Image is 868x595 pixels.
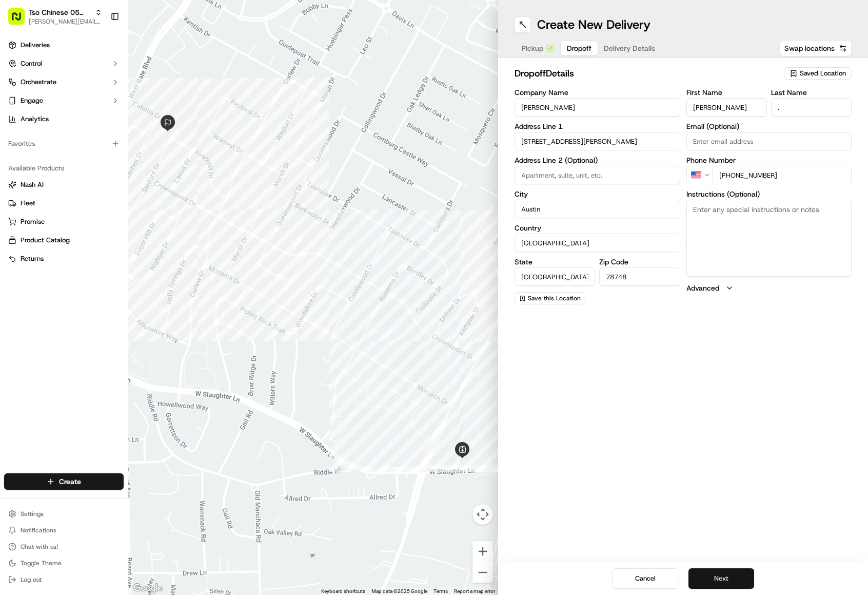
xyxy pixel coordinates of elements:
button: Nash AI [4,177,124,193]
button: Chat with us! [4,540,124,554]
a: Product Catalog [8,236,120,245]
div: Favorites [4,136,124,152]
img: Nash [10,10,31,31]
span: Knowledge Base [21,149,78,159]
label: Company Name [515,89,680,96]
span: Control [21,59,42,68]
span: API Documentation [97,149,165,159]
span: Delivery Details [604,43,655,53]
button: Toggle Theme [4,556,124,570]
span: Create [59,476,81,487]
button: Saved Location [784,66,852,81]
h1: Create New Delivery [537,16,650,33]
input: Enter email address [686,132,852,150]
span: Engage [21,96,43,105]
span: Nash AI [21,180,44,189]
button: Tso Chinese 05 [PERSON_NAME] [29,7,91,17]
div: Available Products [4,160,124,177]
button: [PERSON_NAME][EMAIL_ADDRESS][DOMAIN_NAME] [29,17,102,26]
label: Advanced [686,283,719,293]
button: Swap locations [780,40,852,56]
span: Promise [21,217,45,226]
button: Advanced [686,283,852,293]
a: Terms (opens in new tab) [433,588,448,594]
label: First Name [686,89,767,96]
button: Fleet [4,195,124,212]
a: Nash AI [8,180,120,189]
button: Log out [4,572,124,587]
button: Tso Chinese 05 [PERSON_NAME][PERSON_NAME][EMAIL_ADDRESS][DOMAIN_NAME] [4,4,106,29]
button: Notifications [4,523,124,538]
label: Address Line 2 (Optional) [515,157,680,164]
span: Pickup [522,43,543,53]
button: Zoom out [472,562,493,583]
button: Create [4,473,124,490]
button: Returns [4,251,124,267]
a: Deliveries [4,37,124,53]
label: Address Line 1 [515,123,680,130]
a: Open this area in Google Maps (opens a new window) [131,582,165,595]
span: Product Catalog [21,236,70,245]
span: Pylon [102,174,124,182]
label: Last Name [771,89,852,96]
img: Google [131,582,165,595]
span: Toggle Theme [21,559,62,567]
span: Chat with us! [21,543,58,551]
input: Enter state [515,267,595,286]
input: Enter company name [515,98,680,117]
a: Returns [8,254,120,263]
button: Next [688,568,754,589]
a: Fleet [8,199,120,208]
span: Analytics [21,114,49,124]
button: Map camera controls [472,504,493,525]
input: Apartment, suite, unit, etc. [515,166,680,184]
span: Settings [21,510,44,518]
label: Zip Code [599,258,680,265]
input: Enter zip code [599,267,680,286]
input: Enter country [515,234,680,252]
label: State [515,258,595,265]
button: Product Catalog [4,232,124,248]
input: Enter city [515,200,680,218]
input: Enter last name [771,98,852,117]
span: Returns [21,254,44,263]
span: Map data ©2025 Google [371,588,427,594]
a: Promise [8,217,120,226]
input: Enter address [515,132,680,150]
span: Deliveries [21,41,50,50]
button: Save this Location [515,292,585,304]
button: Control [4,55,124,72]
label: Phone Number [686,157,852,164]
a: Report a map error [454,588,495,594]
label: City [515,190,680,198]
span: Swap locations [784,43,835,53]
h2: dropoff Details [515,66,778,81]
button: Engage [4,92,124,109]
div: 💻 [87,150,95,158]
a: Powered byPylon [72,174,124,182]
p: Welcome 👋 [10,41,187,57]
button: Settings [4,507,124,521]
button: Orchestrate [4,74,124,90]
button: Zoom in [472,541,493,562]
a: 📗Knowledge Base [6,145,83,163]
span: Orchestrate [21,78,56,87]
div: Start new chat [35,98,168,108]
span: Save this Location [528,294,581,302]
a: 💻API Documentation [83,145,169,163]
button: Start new chat [174,101,187,113]
input: Enter first name [686,98,767,117]
input: Got a question? Start typing here... [27,66,185,77]
label: Instructions (Optional) [686,190,852,198]
input: Enter phone number [713,166,852,184]
div: We're available if you need us! [35,108,130,117]
img: 1736555255976-a54dd68f-1ca7-489b-9aae-adbdc363a1c4 [10,98,29,117]
div: 📗 [10,150,18,158]
a: Analytics [4,111,124,127]
span: Saved Location [800,69,846,78]
span: Log out [21,575,42,584]
span: Notifications [21,526,56,534]
button: Cancel [613,568,678,589]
